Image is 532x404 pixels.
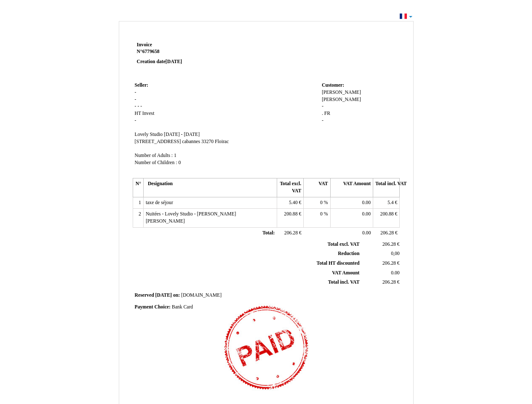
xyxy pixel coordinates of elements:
span: FR [324,111,330,116]
th: VAT Amount [330,178,373,197]
span: - [135,104,136,109]
span: 206.28 [380,230,394,236]
span: Total incl. VAT [328,279,360,285]
span: taxe de séjour [146,200,173,205]
span: 0,00 [391,251,399,256]
th: N° [133,178,143,197]
span: Total: [262,230,275,236]
span: Customer: [322,82,344,88]
span: 200.88 [380,211,394,217]
span: Lovely Studio [135,132,163,137]
td: € [361,278,401,287]
th: Designation [143,178,277,197]
span: 5.40 [289,200,297,205]
span: Number of Adults : [135,153,173,158]
span: Number of Children : [135,160,177,165]
td: € [277,209,303,227]
span: Invoice [137,42,152,48]
span: 6779658 [142,49,160,54]
span: 0 [320,200,323,205]
span: Payment Choice: [135,304,171,310]
span: Reduction [338,251,359,256]
td: % [304,197,330,209]
span: on: [173,292,180,298]
td: % [304,209,330,227]
span: 206.28 [382,260,396,266]
span: - [322,104,323,109]
span: 33270 [201,139,214,144]
span: 0 [320,211,323,217]
span: Seller: [135,82,148,88]
span: - [137,104,139,109]
span: [DATE] [166,59,182,64]
td: € [373,197,400,209]
span: 1 [174,153,176,158]
span: 200.88 [284,211,297,217]
td: € [373,227,400,239]
span: 0.00 [391,270,399,276]
span: 206.28 [382,279,396,285]
span: 206.28 [382,242,396,247]
span: - [322,118,323,123]
span: [DATE] - [DATE] [164,132,200,137]
td: € [373,209,400,227]
th: Total excl. VAT [277,178,303,197]
span: HT [135,111,141,116]
span: Total HT discounted [316,260,359,266]
span: Reserved [135,292,154,298]
span: - [135,118,136,123]
strong: Creation date [137,59,182,64]
td: 1 [133,197,143,209]
td: € [361,259,401,268]
span: VAT Amount [332,270,359,276]
td: € [277,227,303,239]
span: Floirac [215,139,229,144]
span: 206.28 [284,230,298,236]
span: . [322,111,323,116]
span: Invest [142,111,155,116]
span: - [140,104,142,109]
strong: N° [137,48,238,55]
td: € [277,197,303,209]
span: Total excl. VAT [328,242,360,247]
td: 2 [133,209,143,227]
span: Bank Card [172,304,193,310]
span: [DOMAIN_NAME] [181,292,222,298]
th: Total incl. VAT [373,178,400,197]
span: [STREET_ADDRESS] cabannes [135,139,201,144]
span: 0.00 [362,230,371,236]
span: - [135,97,136,102]
span: 0 [178,160,181,165]
span: [PERSON_NAME] [322,90,361,95]
span: [PERSON_NAME] [322,97,361,102]
td: € [361,240,401,249]
span: Nuitées - Lovely Studio - [PERSON_NAME] [PERSON_NAME] [146,211,236,224]
span: [DATE] [155,292,172,298]
span: 5.4 [388,200,394,205]
span: - [135,90,136,95]
th: VAT [304,178,330,197]
span: 0.00 [362,211,371,217]
span: 0.00 [362,200,371,205]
